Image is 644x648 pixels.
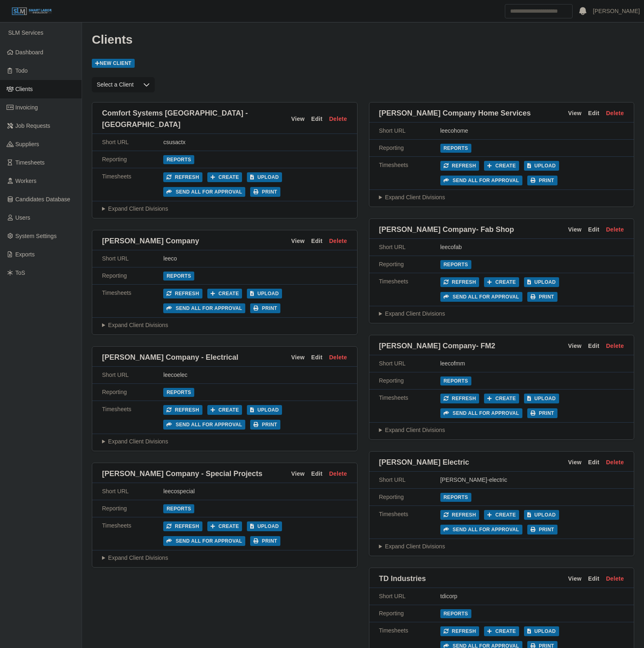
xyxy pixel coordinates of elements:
[92,59,135,68] a: New Client
[16,178,37,184] span: Workers
[102,107,291,130] span: Comfort Systems [GEOGRAPHIC_DATA] - [GEOGRAPHIC_DATA]
[606,575,624,583] a: Delete
[379,243,440,252] div: Short URL
[102,289,163,313] div: Timesheets
[440,127,624,135] div: leecohome
[16,233,57,239] span: System Settings
[163,487,347,496] div: leecospecial
[379,609,440,618] div: Reporting
[484,161,519,171] button: Create
[329,353,347,362] a: Delete
[16,49,44,56] span: Dashboard
[568,575,582,583] a: View
[588,458,600,467] a: Edit
[440,592,624,601] div: tdicorp
[524,161,559,171] button: Upload
[379,310,624,318] summary: Expand Client Divisions
[163,303,245,313] button: Send all for approval
[16,196,71,203] span: Candidates Database
[568,109,582,118] a: View
[102,468,262,479] span: [PERSON_NAME] Company - Special Projects
[291,470,304,478] a: View
[207,521,242,531] button: Create
[207,405,242,415] button: Create
[102,272,163,280] div: Reporting
[527,408,557,418] button: Print
[440,243,624,252] div: leecofab
[16,251,35,258] span: Exports
[16,214,31,221] span: Users
[568,342,582,350] a: View
[440,626,480,636] button: Refresh
[484,277,519,287] button: Create
[16,67,28,74] span: Todo
[524,510,559,520] button: Upload
[247,405,282,415] button: Upload
[524,394,559,403] button: Upload
[588,575,600,583] a: Edit
[440,609,471,618] a: Reports
[92,77,138,92] span: Select a Client
[163,155,194,164] a: Reports
[163,272,194,281] a: Reports
[606,342,624,350] a: Delete
[16,141,39,147] span: Suppliers
[379,592,440,601] div: Short URL
[524,277,559,287] button: Upload
[379,376,440,385] div: Reporting
[379,359,440,368] div: Short URL
[440,359,624,368] div: leecofmm
[311,115,323,123] a: Edit
[484,510,519,520] button: Create
[440,394,480,403] button: Refresh
[440,161,480,171] button: Refresh
[102,388,163,396] div: Reporting
[440,260,471,269] a: Reports
[102,352,238,363] span: [PERSON_NAME] Company - Electrical
[440,493,471,502] a: Reports
[329,470,347,478] a: Delete
[291,237,304,245] a: View
[379,394,440,418] div: Timesheets
[207,289,242,298] button: Create
[379,510,440,534] div: Timesheets
[379,260,440,269] div: Reporting
[163,504,194,513] a: Reports
[524,626,559,636] button: Upload
[250,187,280,197] button: Print
[588,342,600,350] a: Edit
[163,405,202,415] button: Refresh
[440,292,522,302] button: Send all for approval
[102,254,163,263] div: Short URL
[379,340,495,352] span: [PERSON_NAME] Company- FM2
[250,536,280,546] button: Print
[163,371,347,379] div: leecoelec
[102,371,163,379] div: Short URL
[588,225,600,234] a: Edit
[102,205,347,213] summary: Expand Client Divisions
[16,159,45,166] span: Timesheets
[484,394,519,403] button: Create
[163,172,202,182] button: Refresh
[163,254,347,263] div: leeco
[379,144,440,152] div: Reporting
[329,237,347,245] a: Delete
[311,353,323,362] a: Edit
[588,109,600,118] a: Edit
[527,292,557,302] button: Print
[379,456,469,468] span: [PERSON_NAME] Electric
[606,458,624,467] a: Delete
[291,353,304,362] a: View
[16,104,38,111] span: Invoicing
[329,115,347,123] a: Delete
[440,277,480,287] button: Refresh
[163,187,245,197] button: Send all for approval
[527,176,557,185] button: Print
[440,376,471,385] a: Reports
[8,29,43,36] span: SLM Services
[16,122,51,129] span: Job Requests
[102,321,347,330] summary: Expand Client Divisions
[440,176,522,185] button: Send all for approval
[163,388,194,397] a: Reports
[163,138,347,147] div: csusactx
